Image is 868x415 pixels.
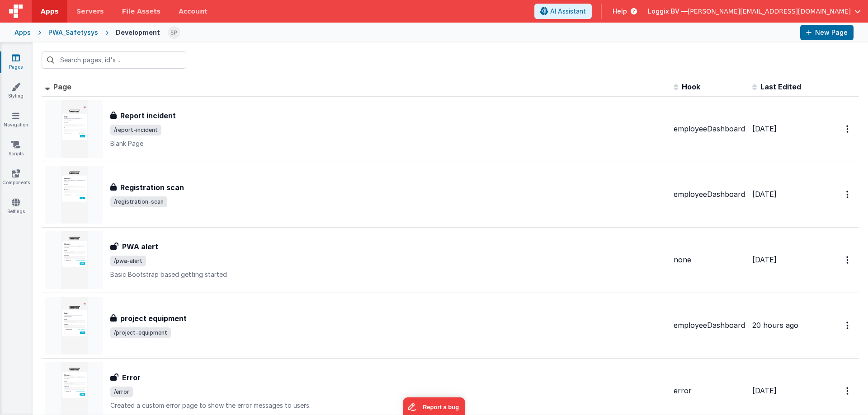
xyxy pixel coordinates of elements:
span: [DATE] [752,255,777,264]
span: Last Edited [760,82,801,91]
button: Options [841,251,855,269]
div: employeeDashboard [674,320,745,331]
span: [DATE] [752,124,777,133]
div: employeeDashboard [674,189,745,200]
span: Servers [76,7,104,16]
p: Created a custom error page to show the error messages to users. [110,401,666,410]
h3: project equipment [120,313,187,324]
button: Loggix BV — [PERSON_NAME][EMAIL_ADDRESS][DOMAIN_NAME] [648,7,861,16]
button: Options [841,120,855,138]
div: employeeDashboard [674,124,745,134]
span: [DATE] [752,190,777,199]
span: AI Assistant [550,7,586,16]
button: Options [841,382,855,400]
h3: Registration scan [120,182,184,193]
span: Apps [41,7,58,16]
span: [PERSON_NAME][EMAIL_ADDRESS][DOMAIN_NAME] [688,7,851,16]
button: AI Assistant [534,4,592,19]
span: Page [53,82,71,91]
div: PWA_Safetysys [48,28,98,37]
span: Help [613,7,627,16]
div: Apps [14,28,31,37]
input: Search pages, id's ... [42,51,186,69]
span: /registration-scan [110,196,167,207]
button: New Page [800,25,854,40]
div: none [674,255,745,265]
p: Blank Page [110,139,666,148]
h3: PWA alert [122,241,158,252]
img: d7fe857c732037fbd6e16c9831c6737d [168,26,180,39]
p: Basic Bootstrap based getting started [110,270,666,279]
h3: Report incident [120,110,176,121]
span: File Assets [122,7,161,16]
div: Development [116,28,160,37]
button: Options [841,316,855,335]
h3: Error [122,372,141,383]
button: Options [841,185,855,204]
span: /report-incident [110,125,161,135]
span: /error [110,387,133,397]
span: Loggix BV — [648,7,688,16]
span: /pwa-alert [110,256,146,266]
span: [DATE] [752,386,777,395]
span: Hook [682,82,700,91]
span: 20 hours ago [752,321,798,330]
div: error [674,386,745,396]
span: /project-equipment [110,327,171,338]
